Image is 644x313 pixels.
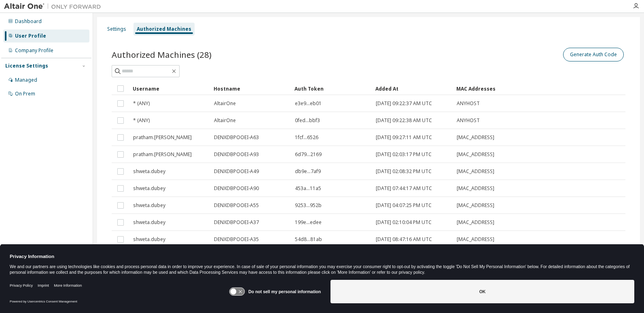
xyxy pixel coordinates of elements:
[214,82,288,95] div: Hostname
[294,82,369,95] div: Auth Token
[376,151,432,158] span: [DATE] 02:03:17 PM UTC
[5,63,48,69] div: License Settings
[376,117,432,124] span: [DATE] 09:22:38 AM UTC
[214,185,259,192] span: DENXDBPOOEI-A90
[214,134,259,141] span: DENXDBPOOEI-A63
[107,26,126,32] div: Settings
[563,48,624,61] button: Generate Auth Code
[4,2,105,11] img: Altair One
[133,151,192,158] span: pratham.[PERSON_NAME]
[295,202,322,209] span: 9253...952b
[295,185,321,192] span: 453a...11a5
[457,168,494,175] span: [MAC_ADDRESS]
[133,219,165,226] span: shweta.dubey
[457,236,494,243] span: [MAC_ADDRESS]
[133,168,165,175] span: shweta.dubey
[133,236,165,243] span: shweta.dubey
[295,168,321,175] span: db9e...7af9
[214,202,259,209] span: DENXDBPOOEI-A55
[376,219,432,226] span: [DATE] 02:10:04 PM UTC
[133,117,150,124] span: * (ANY)
[376,236,432,243] span: [DATE] 08:47:16 AM UTC
[457,151,494,158] span: [MAC_ADDRESS]
[295,236,322,243] span: 54d8...81ab
[295,117,320,124] span: 0fed...bbf3
[133,82,207,95] div: Username
[376,168,432,175] span: [DATE] 02:08:32 PM UTC
[15,47,53,54] div: Company Profile
[133,100,150,107] span: * (ANY)
[295,219,322,226] span: 199e...edee
[15,77,37,83] div: Managed
[375,82,450,95] div: Added At
[214,219,259,226] span: DENXDBPOOEI-A37
[15,33,46,39] div: User Profile
[457,185,494,192] span: [MAC_ADDRESS]
[457,202,494,209] span: [MAC_ADDRESS]
[214,236,259,243] span: DENXDBPOOEI-A35
[457,219,494,226] span: [MAC_ADDRESS]
[214,151,259,158] span: DENXDBPOOEI-A93
[133,185,165,192] span: shweta.dubey
[214,100,236,107] span: AltairOne
[133,134,192,141] span: pratham.[PERSON_NAME]
[295,134,318,141] span: 1fcf...6526
[133,202,165,209] span: shweta.dubey
[112,49,212,60] span: Authorized Machines (28)
[376,134,432,141] span: [DATE] 09:27:11 AM UTC
[376,100,432,107] span: [DATE] 09:22:37 AM UTC
[214,117,236,124] span: AltairOne
[376,202,432,209] span: [DATE] 04:07:25 PM UTC
[457,117,480,124] span: ANYHOST
[137,26,191,32] div: Authorized Machines
[457,100,480,107] span: ANYHOST
[295,151,322,158] span: 6d79...2169
[457,134,494,141] span: [MAC_ADDRESS]
[376,185,432,192] span: [DATE] 07:44:17 AM UTC
[456,82,536,95] div: MAC Addresses
[295,100,322,107] span: e3e9...eb01
[214,168,259,175] span: DENXDBPOOEI-A49
[15,18,42,25] div: Dashboard
[15,91,35,97] div: On Prem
